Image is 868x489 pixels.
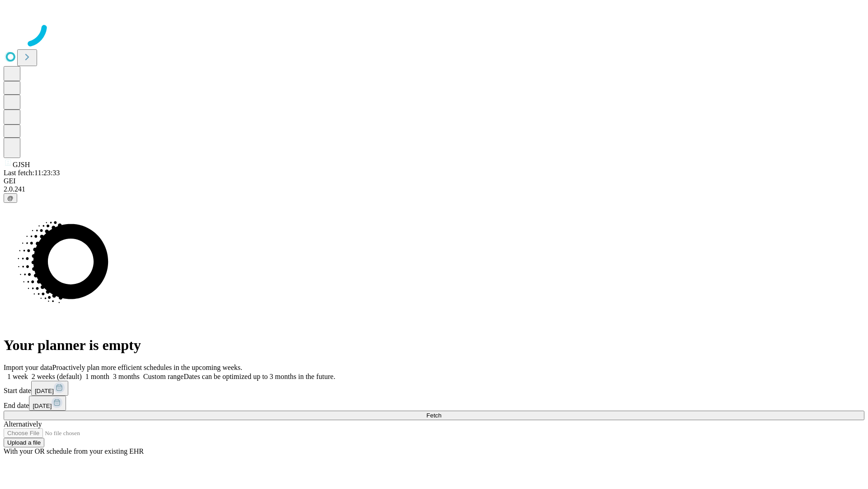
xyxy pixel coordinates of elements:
[4,364,52,371] span: Import your data
[4,169,60,177] span: Last fetch: 11:23:33
[4,381,864,396] div: Start date
[33,403,52,409] span: [DATE]
[184,373,335,380] span: Dates can be optimized up to 3 months in the future.
[4,337,864,354] h1: Your planner is empty
[32,373,82,380] span: 2 weeks (default)
[35,388,54,394] span: [DATE]
[4,185,864,193] div: 2.0.241
[143,373,184,380] span: Custom range
[7,373,28,380] span: 1 week
[426,412,441,419] span: Fetch
[4,438,44,447] button: Upload a file
[4,193,17,203] button: @
[52,364,242,371] span: Proactively plan more efficient schedules in the upcoming weeks.
[7,195,14,201] span: @
[29,396,66,411] button: [DATE]
[13,161,30,168] span: GJSH
[31,381,68,396] button: [DATE]
[4,447,144,455] span: With your OR schedule from your existing EHR
[4,420,42,428] span: Alternatively
[4,396,864,411] div: End date
[4,411,864,420] button: Fetch
[113,373,140,380] span: 3 months
[4,177,864,185] div: GEI
[85,373,109,380] span: 1 month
